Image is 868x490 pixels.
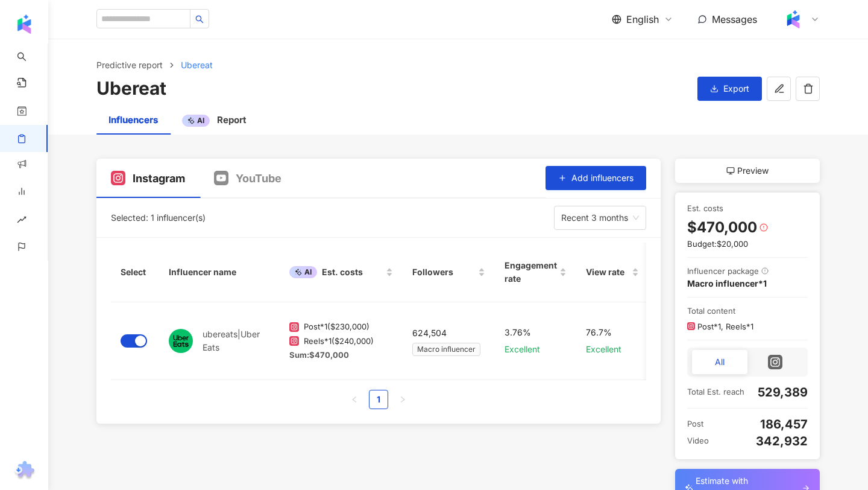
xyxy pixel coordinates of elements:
[586,342,621,357] div: Excellent
[17,208,27,235] span: rise
[14,14,34,34] img: logo icon
[687,265,759,278] div: Influencer package
[412,326,447,340] span: 624,504
[505,259,557,285] div: Engagement rate
[13,461,36,480] img: chrome extension
[169,266,270,279] div: Influencer name
[561,206,639,229] span: Recent 3 months
[111,212,206,223] span: Selected: 1 influencer(s)
[586,325,612,340] span: 76.7%
[687,418,703,430] div: Post
[697,320,753,332] div: Post*1, Reels*1
[412,343,480,356] span: Macro influencer
[181,60,213,70] span: Ubereat
[505,342,540,357] div: Excellent
[289,349,393,360] div: Sum : $470,000
[747,384,808,401] div: 529,389
[345,390,364,409] button: left
[217,114,247,126] span: Report
[133,171,185,186] span: Instagram
[96,77,688,101] div: Ubereat
[782,8,805,31] img: Kolr%20app%20icon%20%281%29.png
[289,266,317,278] div: AI
[370,390,388,409] a: 1
[706,416,808,433] div: 186,457
[236,171,281,186] span: YouTube
[121,266,149,279] div: Select
[322,266,363,279] span: Est. costs
[169,329,193,353] img: KOL Avatar
[393,390,412,409] li: Next Page
[711,433,808,450] div: 342,932
[412,266,476,279] div: Followers
[369,390,388,409] li: 1
[687,278,808,290] div: Macro influencer*1
[546,166,646,190] button: Add influencers
[182,115,210,127] div: AI
[108,113,158,127] div: Influencers
[304,336,374,346] span: Reels * 1 ( $240,000 )
[571,173,634,183] span: Add influencers
[692,350,747,374] div: All
[169,328,270,354] div: ubereats|Uber Eats
[712,13,757,25] span: Messages
[586,266,629,279] div: View rate
[723,84,749,94] span: Export
[737,164,769,178] span: Preview
[687,217,757,238] span: $470,000
[94,59,165,72] a: Predictive report
[687,386,744,398] div: Total Est. reach
[345,390,364,409] li: Previous Page
[195,15,204,24] span: search
[304,321,370,332] span: Post * 1 ( $230,000 )
[697,77,762,101] button: Export
[687,202,808,215] div: Est. costs
[393,390,412,409] button: right
[505,325,531,340] span: 3.76%
[626,13,659,26] span: English
[687,305,808,317] div: Total content
[351,396,358,403] span: left
[399,396,406,403] span: right
[17,43,60,72] a: search
[687,434,709,447] div: Video
[687,238,808,250] div: Budget: $20,000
